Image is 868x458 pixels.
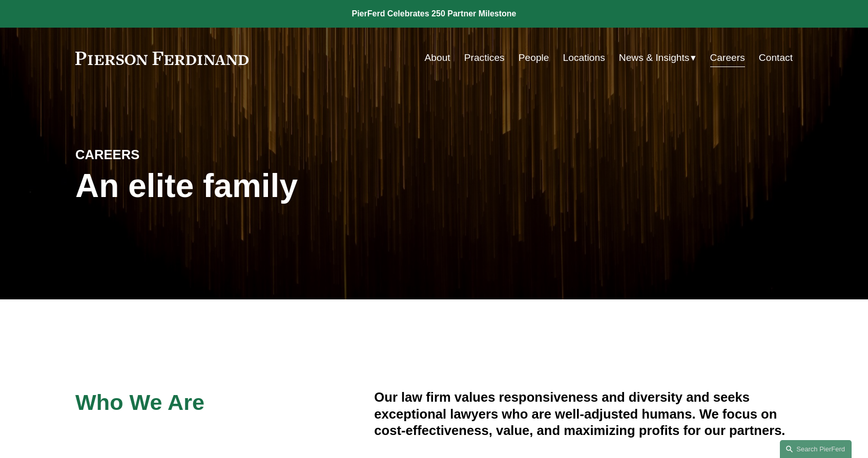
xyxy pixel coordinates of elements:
[759,48,793,68] a: Contact
[464,48,505,68] a: Practices
[563,48,605,68] a: Locations
[75,390,204,415] span: Who We Are
[75,167,434,205] h1: An elite family
[619,49,690,67] span: News & Insights
[75,146,255,163] h4: CAREERS
[780,440,852,458] a: Search this site
[619,48,696,68] a: folder dropdown
[519,48,549,68] a: People
[710,48,745,68] a: Careers
[425,48,450,68] a: About
[374,389,793,439] h4: Our law firm values responsiveness and diversity and seeks exceptional lawyers who are well-adjus...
